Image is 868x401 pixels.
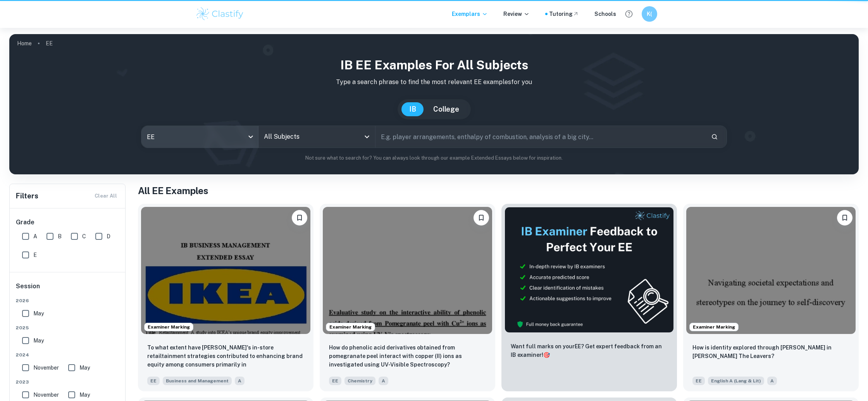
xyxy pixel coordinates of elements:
[15,154,852,162] p: Not sure what to search for? You can always look through our example Extended Essays below for in...
[323,207,492,334] img: Chemistry EE example thumbnail: How do phenolic acid derivatives obtaine
[235,377,245,385] span: A
[329,343,486,369] p: How do phenolic acid derivatives obtained from pomegranate peel interact with copper (II) ions as...
[16,379,120,386] span: 2023
[683,204,859,391] a: Examiner MarkingBookmarkHow is identity explored through Deming Guo in Lisa Ko’s The Leavers?EEEn...
[292,210,307,225] button: Bookmark
[511,342,668,359] p: Want full marks on your EE ? Get expert feedback from an IB examiner!
[543,352,550,358] span: 🎯
[46,39,53,48] p: EE
[326,324,375,330] span: Examiner Marking
[362,131,372,142] button: Open
[16,324,120,331] span: 2025
[195,6,245,22] img: Clastify logo
[379,377,388,385] span: A
[692,377,705,385] span: EE
[33,251,37,259] span: E
[141,126,258,148] div: EE
[686,207,856,334] img: English A (Lang & Lit) EE example thumbnail: How is identity explored through Deming
[344,377,375,385] span: Chemistry
[645,10,654,18] h6: K(
[163,377,232,385] span: Business and Management
[138,204,313,391] a: Examiner MarkingBookmarkTo what extent have IKEA's in-store retailtainment strategies contributed...
[16,351,120,358] span: 2024
[690,324,738,330] span: Examiner Marking
[16,191,38,201] h6: Filters
[767,377,777,385] span: A
[622,7,635,21] button: Help and Feedback
[33,232,37,241] span: A
[141,207,310,334] img: Business and Management EE example thumbnail: To what extent have IKEA's in-store reta
[15,77,852,87] p: Type a search phrase to find the most relevant EE examples for you
[452,10,488,18] p: Exemplars
[17,38,32,49] a: Home
[837,210,852,225] button: Bookmark
[375,126,705,148] input: E.g. player arrangements, enthalpy of combustion, analysis of a big city...
[138,184,859,198] h1: All EE Examples
[708,377,764,385] span: English A (Lang & Lit)
[147,377,160,385] span: EE
[33,336,44,345] span: May
[33,391,59,399] span: November
[16,282,120,297] h6: Session
[9,34,859,174] img: profile cover
[692,343,849,360] p: How is identity explored through Deming Guo in Lisa Ko’s The Leavers?
[474,210,489,225] button: Bookmark
[79,391,90,399] span: May
[16,297,120,304] span: 2026
[320,204,495,391] a: Examiner MarkingBookmarkHow do phenolic acid derivatives obtained from pomegranate peel interact ...
[329,377,341,385] span: EE
[708,130,721,143] button: Search
[58,232,62,241] span: B
[33,309,44,318] span: May
[33,363,59,372] span: November
[425,102,467,116] button: College
[15,56,852,74] h1: IB EE examples for all subjects
[503,10,530,18] p: Review
[505,207,674,333] img: Thumbnail
[82,232,86,241] span: C
[107,232,110,241] span: D
[549,10,579,18] a: Tutoring
[16,218,120,227] h6: Grade
[401,102,424,116] button: IB
[642,6,657,22] button: K(
[147,343,304,370] p: To what extent have IKEA's in-store retailtainment strategies contributed to enhancing brand equi...
[594,10,616,18] a: Schools
[145,324,193,330] span: Examiner Marking
[79,363,90,372] span: May
[501,204,677,391] a: ThumbnailWant full marks on yourEE? Get expert feedback from an IB examiner!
